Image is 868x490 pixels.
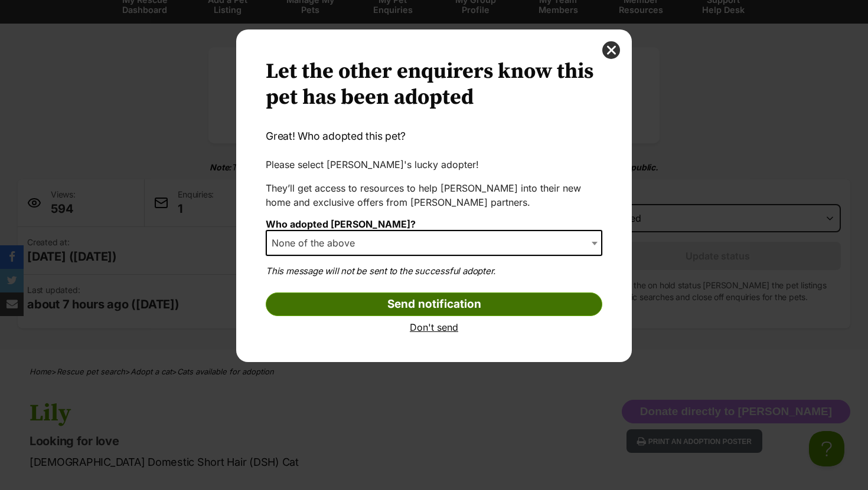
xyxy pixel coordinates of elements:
[266,157,602,172] p: Please select [PERSON_NAME]'s lucky adopter!
[266,218,416,230] label: Who adopted [PERSON_NAME]?
[266,230,602,256] span: None of the above
[266,265,602,278] p: This message will not be sent to the successful adopter.
[267,235,367,251] span: None of the above
[602,41,620,59] button: close
[266,181,602,209] p: They’ll get access to resources to help [PERSON_NAME] into their new home and exclusive offers fr...
[266,292,602,316] input: Send notification
[266,322,602,333] a: Don't send
[266,129,602,144] p: Great! Who adopted this pet?
[266,59,602,111] h2: Let the other enquirers know this pet has been adopted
